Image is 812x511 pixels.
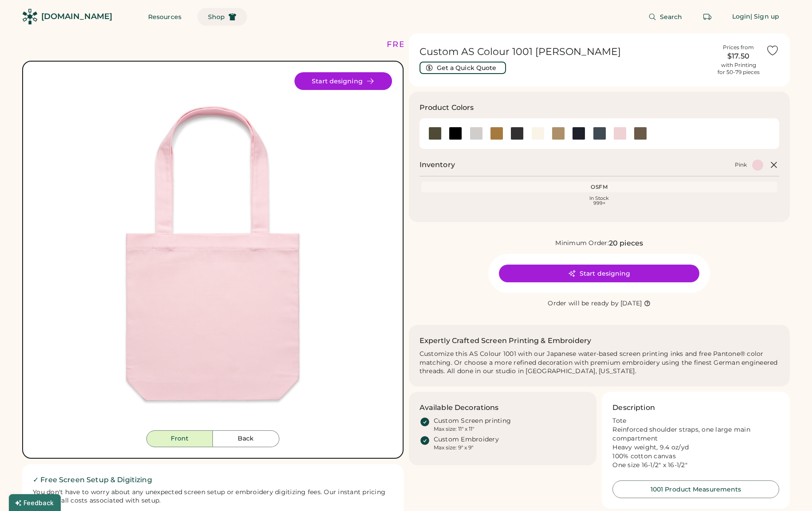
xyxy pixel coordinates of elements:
button: Search [638,8,693,26]
button: Front [146,430,213,447]
button: Back [213,430,279,447]
button: Start designing [499,265,699,282]
div: Custom Screen printing [434,417,511,425]
div: Prices from [723,44,754,51]
img: Rendered Logo - Screens [22,9,38,24]
div: Login [732,12,751,21]
div: Max size: 11" x 11" [434,425,474,433]
div: Tote Reinforced shoulder straps, one large main compartment Heavy weight, 9.4 oz/yd 100% cotton c... [612,417,779,469]
span: Search [660,14,683,20]
div: Order will be ready by [548,299,619,308]
img: 1001 - Pink Front Image [34,72,392,430]
div: $17.50 [716,51,761,62]
div: You don't have to worry about any unexpected screen setup or embroidery digitizing fees. Our inst... [33,488,393,506]
div: with Printing for 50-79 pieces [718,62,760,76]
div: Custom Embroidery [434,435,499,444]
div: [DOMAIN_NAME] [41,11,112,22]
div: FREE SHIPPING [387,39,463,51]
h2: Expertly Crafted Screen Printing & Embroidery [420,335,592,346]
div: Minimum Order: [555,239,609,248]
div: Max size: 9" x 9" [434,444,473,451]
h1: Custom AS Colour 1001 [PERSON_NAME] [420,46,711,58]
button: Resources [137,8,192,26]
iframe: Front Chat [770,471,808,509]
button: Get a Quick Quote [420,62,506,74]
div: In Stock 999+ [423,196,776,206]
div: 1001 Style Image [34,72,392,430]
div: Pink [735,161,747,168]
h3: Description [612,402,655,413]
span: Shop [208,14,225,20]
div: OSFM [423,183,776,191]
h2: ✓ Free Screen Setup & Digitizing [33,475,393,485]
div: [DATE] [620,299,642,308]
button: Retrieve an order [698,8,716,26]
button: Start designing [294,72,392,90]
button: 1001 Product Measurements [612,480,779,498]
button: Shop [197,8,247,26]
h3: Available Decorations [420,402,499,413]
div: 20 pieces [609,238,643,249]
div: | Sign up [750,12,779,21]
h2: Inventory [420,160,455,170]
h3: Product Colors [420,102,474,113]
div: Customize this AS Colour 1001 with our Japanese water-based screen printing inks and free Pantone... [420,350,780,376]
